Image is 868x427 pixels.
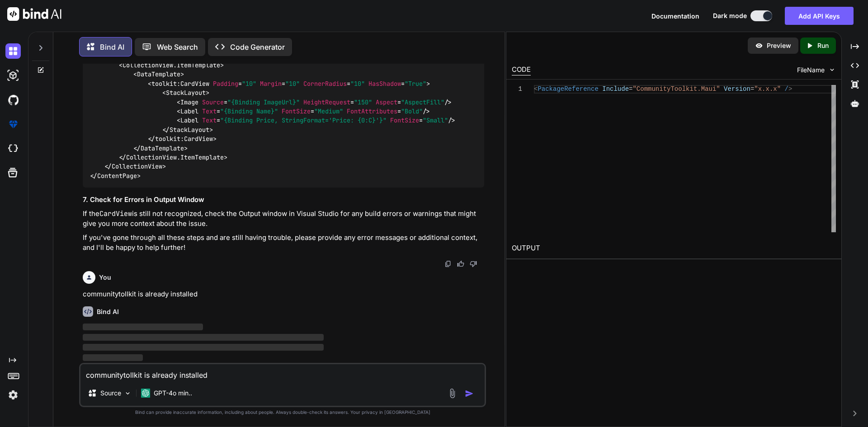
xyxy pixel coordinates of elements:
[220,117,387,125] span: "{Binding Price, StringFormat='Price: {0:C}'}"
[154,389,192,398] p: GPT-4o min..
[750,85,754,93] span: =
[230,42,285,52] p: Code Generator
[170,126,209,134] span: StackLayout
[785,7,854,25] button: Add API Keys
[83,324,203,330] span: ‌
[5,92,21,108] img: githubDark
[119,153,227,161] span: </ >
[376,98,397,106] span: Aspect
[148,135,217,143] span: </ >
[227,98,300,106] span: "{Binding ImageUrl}"
[151,80,209,88] span: toolkit:CardView
[112,163,162,171] span: CollectionView
[137,70,180,79] span: DataTemplate
[5,68,21,83] img: darkAi-studio
[828,66,836,74] img: chevron down
[202,117,217,125] span: Text
[141,144,184,152] span: DataTemplate
[651,12,699,20] span: Documentation
[83,344,324,351] span: ‌
[390,117,419,125] span: FontSize
[97,307,119,316] h6: Bind AI
[180,98,198,106] span: Image
[5,43,21,59] img: darkChat
[126,153,224,161] span: CollectionView.ItemTemplate
[242,80,256,88] span: "10"
[447,388,458,399] img: attachment
[314,107,343,115] span: "Medium"
[347,107,397,115] span: FontAttributes
[401,98,444,106] span: "AspectFill"
[713,11,747,20] span: Dark mode
[465,389,474,398] img: icon
[797,66,825,75] span: FileName
[350,80,365,88] span: "10"
[405,80,426,88] span: "True"
[303,80,347,88] span: CornerRadius
[724,85,750,93] span: Version
[177,98,452,106] span: < = = = />
[99,273,111,282] h6: You
[177,117,455,125] span: < = = />
[133,144,188,152] span: </ >
[817,41,829,50] p: Run
[303,98,350,106] span: HeightRequest
[784,85,788,93] span: /
[100,389,121,398] p: Source
[470,260,477,267] img: dislike
[5,141,21,156] img: cloudideIcon
[162,89,209,97] span: < >
[788,85,792,93] span: >
[180,107,198,115] span: Label
[124,389,132,397] img: Pick Models
[155,135,213,143] span: toolkit:CardView
[166,89,206,97] span: StackLayout
[90,172,141,180] span: </ >
[83,289,484,300] p: communitytollkit is already installed
[157,42,198,52] p: Web Search
[7,7,61,21] img: Bind AI
[368,80,401,88] span: HasShadow
[629,85,632,93] span: =
[141,389,150,398] img: GPT-4o mini
[506,238,841,259] h2: OUTPUT
[423,117,448,125] span: "Small"
[5,117,21,132] img: premium
[538,85,598,93] span: PackageReference
[5,387,21,403] img: settings
[457,260,464,267] img: like
[354,98,372,106] span: "150"
[83,233,484,253] p: If you've gone through all these steps and are still having trouble, please provide any error mes...
[213,80,238,88] span: Padding
[632,85,720,93] span: "CommunityToolkit.Maui"
[220,107,278,115] span: "{Binding Name}"
[99,209,132,218] code: CardView
[123,61,220,69] span: CollectionView.ItemTemplate
[651,11,699,21] button: Documentation
[83,195,484,205] h3: 7. Check for Errors in Output Window
[444,260,452,267] img: copy
[83,354,143,361] span: ‌
[202,107,217,115] span: Text
[79,409,486,416] p: Bind can provide inaccurate information, including about people. Always double-check its answers....
[512,85,522,94] div: 1
[202,98,224,106] span: Source
[83,209,484,229] p: If the is still not recognized, check the Output window in Visual Studio for any build errors or ...
[401,107,423,115] span: "Bold"
[282,107,311,115] span: FontSize
[512,65,531,75] div: CODE
[602,85,629,93] span: Include
[260,80,282,88] span: Margin
[119,61,224,69] span: < >
[534,85,538,93] span: <
[97,172,137,180] span: ContentPage
[133,70,184,79] span: < >
[180,117,198,125] span: Label
[162,126,213,134] span: </ >
[755,42,763,50] img: preview
[148,80,430,88] span: < = = = = >
[754,85,781,93] span: "x.x.x"
[177,107,430,115] span: < = = = />
[767,41,791,50] p: Preview
[100,42,124,52] p: Bind AI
